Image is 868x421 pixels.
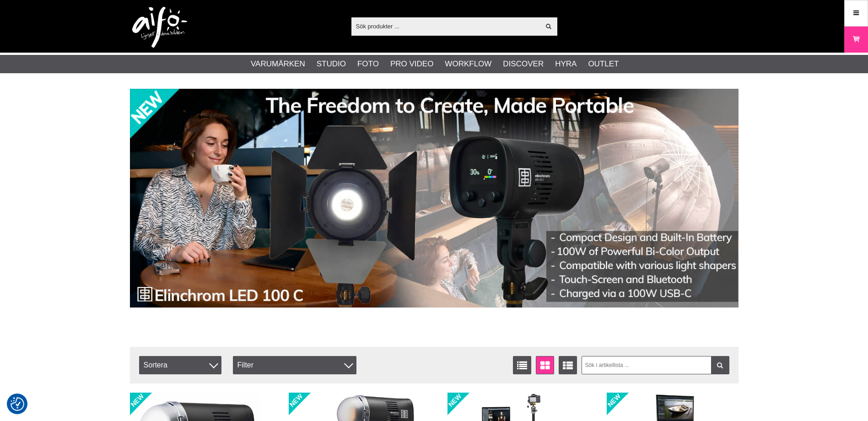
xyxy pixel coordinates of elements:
[536,356,554,374] a: Fönstervisning
[130,89,739,308] img: Annons:002 banner-elin-led100c11390x.jpg
[445,58,491,70] a: Workflow
[251,58,305,70] a: Varumärken
[513,356,531,374] a: Listvisning
[555,58,577,70] a: Hyra
[11,396,24,412] button: Samtyckesinställningar
[351,19,540,33] input: Sök produkter ...
[132,7,187,48] img: logo.png
[139,356,221,374] span: Sortera
[11,397,24,411] img: Revisit consent button
[317,58,346,70] a: Studio
[711,356,729,374] a: Filtrera
[582,356,729,374] input: Sök i artikellista ...
[390,58,433,70] a: Pro Video
[588,58,619,70] a: Outlet
[233,356,356,374] div: Filter
[503,58,544,70] a: Discover
[357,58,379,70] a: Foto
[559,356,577,374] a: Utökad listvisning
